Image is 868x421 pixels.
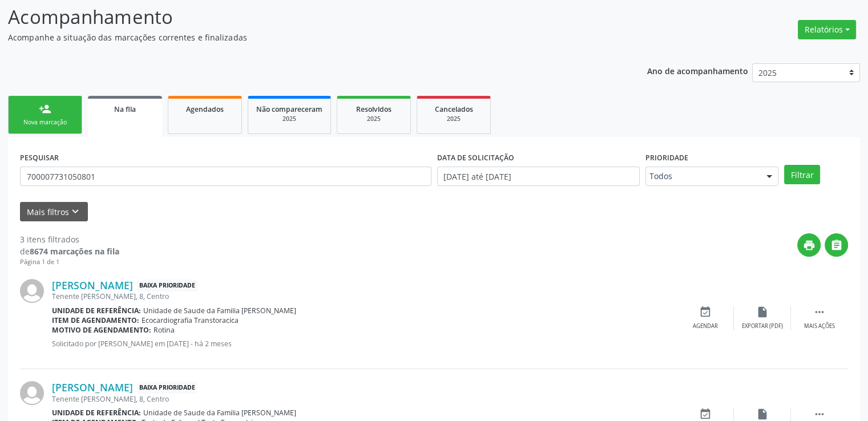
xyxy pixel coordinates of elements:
i:  [813,306,826,318]
span: Baixa Prioridade [137,382,197,394]
input: Nome, CNS [20,167,431,186]
button: Relatórios [798,20,856,39]
i: keyboard_arrow_down [69,205,82,218]
i:  [813,408,826,420]
div: Tenente [PERSON_NAME], 8, Centro [52,394,677,404]
div: Mais ações [804,322,835,330]
span: Unidade de Saude da Familia [PERSON_NAME] [143,306,296,315]
div: 2025 [256,115,322,123]
div: Agendar [693,322,718,330]
b: Unidade de referência: [52,306,141,315]
b: Unidade de referência: [52,408,141,418]
div: person_add [39,103,51,115]
span: Baixa Prioridade [137,280,197,292]
label: Prioridade [645,149,688,167]
button: Mais filtroskeyboard_arrow_down [20,202,88,222]
div: 2025 [345,115,402,123]
button: Filtrar [784,165,820,184]
p: Acompanhe a situação das marcações correntes e finalizadas [8,31,604,43]
i: event_available [699,408,712,420]
b: Item de agendamento: [52,315,139,325]
span: Não compareceram [256,104,322,114]
span: Na fila [114,104,136,114]
span: Todos [649,171,756,182]
i: insert_drive_file [756,306,769,318]
a: [PERSON_NAME] [52,381,133,394]
span: Cancelados [435,104,473,114]
input: Selecione um intervalo [437,167,640,186]
label: PESQUISAR [20,149,59,167]
div: Página 1 de 1 [20,257,119,267]
span: Ecocardiografia Transtoracica [142,315,239,325]
i:  [830,239,843,252]
img: img [20,279,44,303]
div: Nova marcação [17,118,74,127]
label: DATA DE SOLICITAÇÃO [437,149,514,167]
i: print [803,239,815,252]
p: Solicitado por [PERSON_NAME] em [DATE] - há 2 meses [52,339,677,349]
div: Exportar (PDF) [742,322,783,330]
strong: 8674 marcações na fila [30,246,119,257]
i: event_available [699,306,712,318]
span: Unidade de Saude da Familia [PERSON_NAME] [143,408,296,418]
p: Ano de acompanhamento [647,63,748,78]
div: 3 itens filtrados [20,233,119,245]
div: Tenente [PERSON_NAME], 8, Centro [52,292,677,301]
div: 2025 [425,115,482,123]
b: Motivo de agendamento: [52,325,151,335]
span: Rotina [154,325,175,335]
button: print [797,233,821,257]
button:  [825,233,848,257]
p: Acompanhamento [8,3,604,31]
span: Agendados [186,104,224,114]
div: de [20,245,119,257]
i: insert_drive_file [756,408,769,420]
span: Resolvidos [356,104,391,114]
a: [PERSON_NAME] [52,279,133,292]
